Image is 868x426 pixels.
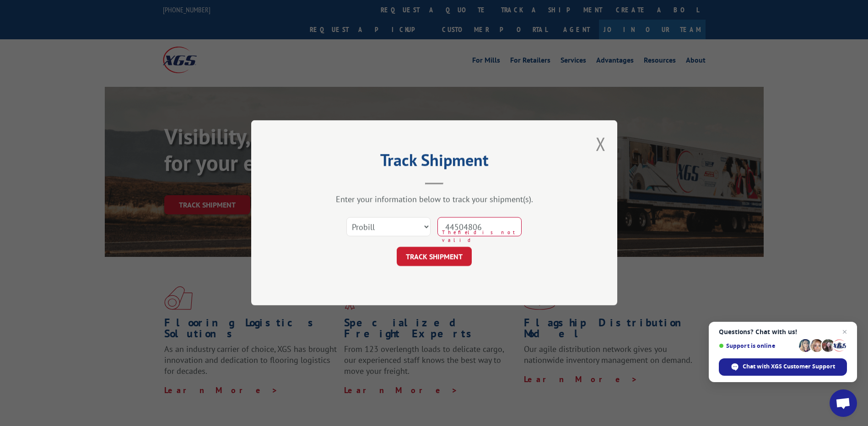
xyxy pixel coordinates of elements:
[297,154,571,171] h2: Track Shipment
[719,328,847,335] span: Questions? Chat with us!
[743,362,835,371] span: Chat with XGS Customer Support
[442,229,522,244] span: The field is not valid
[719,342,796,349] span: Support is online
[596,132,606,156] button: Close modal
[719,358,847,376] div: Chat with XGS Customer Support
[830,389,857,417] div: Open chat
[839,326,850,337] span: Close chat
[297,194,571,205] div: Enter your information below to track your shipment(s).
[397,247,472,266] button: TRACK SHIPMENT
[437,218,522,237] input: Number(s)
